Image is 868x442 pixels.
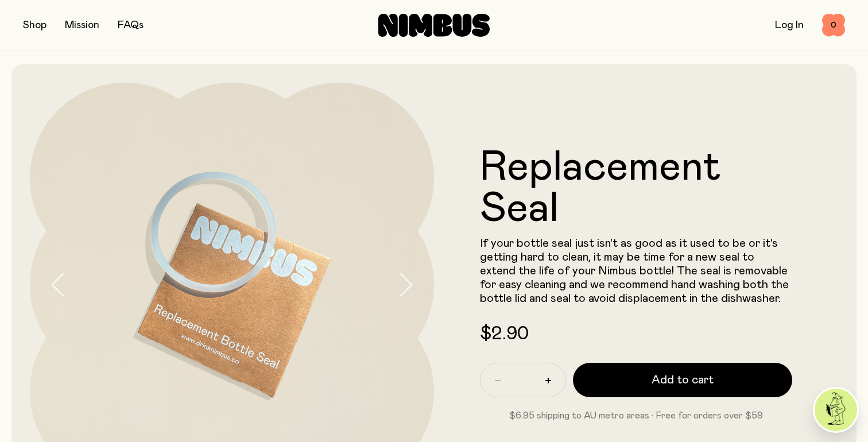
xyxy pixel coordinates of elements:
[480,409,792,422] p: $6.95 shipping to AU metro areas · Free for orders over $59
[65,20,99,30] a: Mission
[480,325,529,343] span: $2.90
[652,372,714,388] span: Add to cart
[118,20,144,30] a: FAQs
[822,14,845,37] button: 0
[775,20,804,30] a: Log In
[480,236,792,305] p: If your bottle seal just isn't as good as it used to be or it's getting hard to clean, it may be ...
[480,147,792,230] h1: Replacement Seal
[573,363,792,397] button: Add to cart
[815,389,857,431] img: agent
